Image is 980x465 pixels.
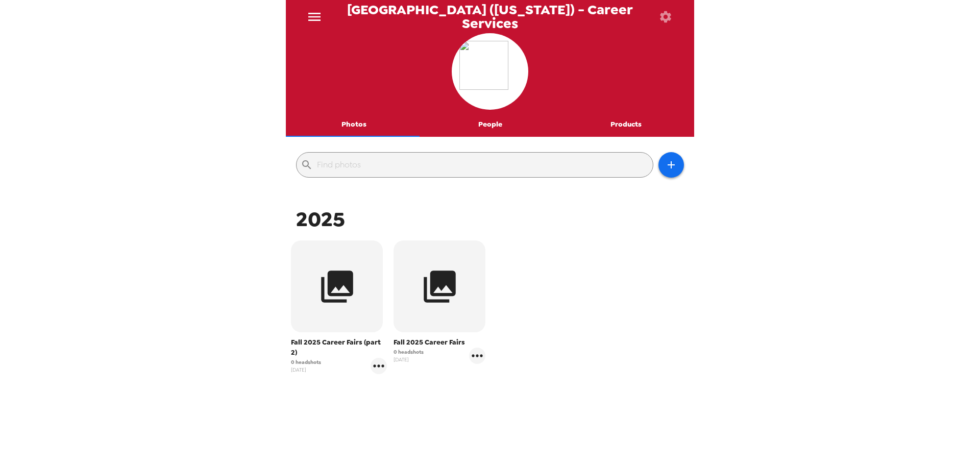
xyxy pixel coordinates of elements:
span: Fall 2025 Career Fairs [394,337,485,348]
span: 0 headshots [394,348,424,356]
img: org logo [459,41,521,102]
button: gallery menu [371,358,387,374]
input: Find photos [317,157,649,173]
span: 0 headshots [291,358,321,366]
span: [GEOGRAPHIC_DATA] ([US_STATE]) - Career Services [331,3,649,30]
button: People [422,112,558,137]
span: 2025 [296,206,345,233]
button: Photos [286,112,422,137]
span: [DATE] [291,366,321,374]
span: Fall 2025 Career Fairs (part 2) [291,337,387,358]
button: Products [558,112,694,137]
span: [DATE] [394,356,424,363]
button: gallery menu [469,348,485,364]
